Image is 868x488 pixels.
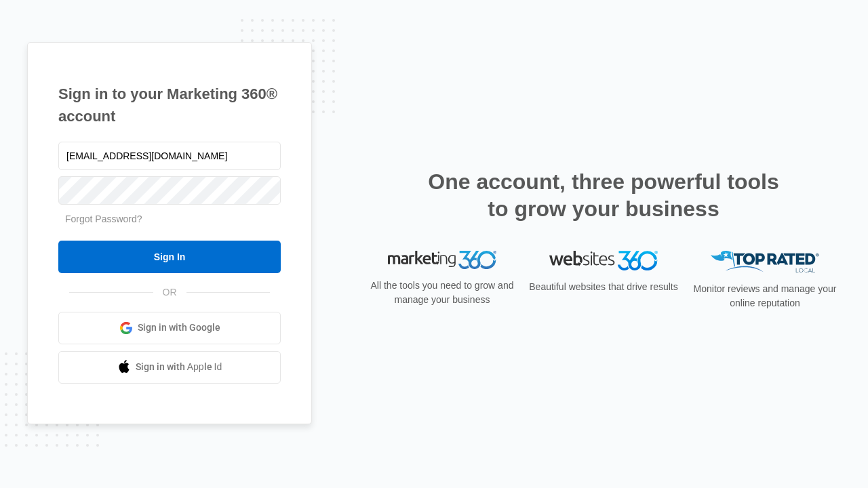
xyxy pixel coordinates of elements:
[58,351,281,384] a: Sign in with Apple Id
[58,83,281,127] h1: Sign in to your Marketing 360® account
[388,251,496,270] img: Marketing 360
[711,251,819,273] img: Top Rated Local
[58,241,281,273] input: Sign In
[65,213,142,224] a: Forgot Password?
[689,282,841,310] p: Monitor reviews and manage your online reputation
[58,142,281,170] input: Email
[549,251,658,270] img: Websites 360
[136,360,222,374] span: Sign in with Apple Id
[528,280,679,294] p: Beautiful websites that drive results
[138,321,220,335] span: Sign in with Google
[366,279,518,307] p: All the tools you need to grow and manage your business
[153,285,186,300] span: OR
[58,312,281,344] a: Sign in with Google
[424,168,783,222] h2: One account, three powerful tools to grow your business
